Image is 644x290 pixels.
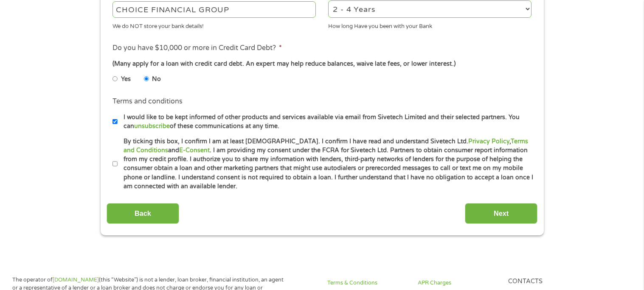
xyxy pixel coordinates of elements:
[112,97,183,106] label: Terms and conditions
[508,278,588,286] h4: Contacts
[121,75,131,84] label: Yes
[112,44,282,53] label: Do you have $10,000 or more in Credit Card Debt?
[118,137,534,191] label: By ticking this box, I confirm I am at least [DEMOGRAPHIC_DATA]. I confirm I have read and unders...
[327,279,408,287] a: Terms & Conditions
[179,147,210,154] a: E-Consent
[152,75,161,84] label: No
[468,138,509,145] a: Privacy Policy
[118,113,534,131] label: I would like to be kept informed of other products and services available via email from Sivetech...
[134,123,170,130] a: unsubscribe
[465,203,537,224] input: Next
[418,279,498,287] a: APR Charges
[53,276,99,283] a: [DOMAIN_NAME]
[112,59,531,69] div: (Many apply for a loan with credit card debt. An expert may help reduce balances, waive late fees...
[124,138,528,154] a: Terms and Conditions
[328,19,532,31] div: How long Have you been with your Bank
[107,203,179,224] input: Back
[112,19,316,31] div: We do NOT store your bank details!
